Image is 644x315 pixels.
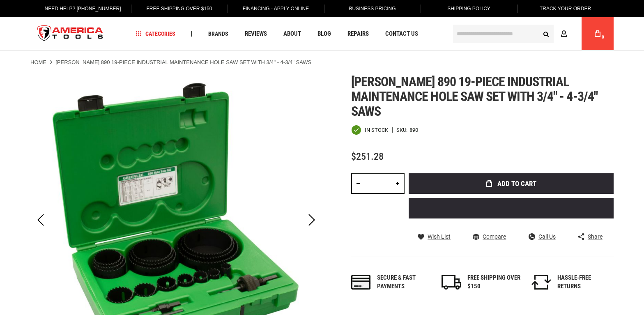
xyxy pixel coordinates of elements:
[588,234,603,239] span: Share
[283,31,301,37] span: About
[30,18,110,49] a: store logo
[30,18,110,49] img: America Tools
[241,28,271,39] a: Reviews
[314,28,335,39] a: Blog
[557,274,611,291] div: HASSLE-FREE RETURNS
[245,31,267,37] span: Reviews
[208,31,228,37] span: Brands
[529,233,556,240] a: Call Us
[382,28,422,39] a: Contact Us
[590,17,605,50] a: 0
[351,151,384,162] span: $251.28
[136,31,175,37] span: Categories
[385,31,418,37] span: Contact Us
[418,233,451,240] a: Wish List
[205,28,232,39] a: Brands
[55,59,311,65] strong: [PERSON_NAME] 890 19-PIECE INDUSTRIAL MAINTENANCE HOLE SAW SET WITH 3/4" - 4-3/4" SAWS
[531,275,551,290] img: returns
[483,234,506,239] span: Compare
[409,173,614,194] button: Add to Cart
[428,234,451,239] span: Wish List
[30,59,46,66] a: Home
[351,275,371,290] img: payments
[538,234,556,239] span: Call Us
[351,74,598,119] span: [PERSON_NAME] 890 19-piece industrial maintenance hole saw set with 3/4" - 4-3/4" saws
[497,180,536,187] span: Add to Cart
[409,127,418,133] div: 890
[377,274,430,291] div: Secure & fast payments
[280,28,305,39] a: About
[538,26,554,41] button: Search
[344,28,373,39] a: Repairs
[365,127,388,133] span: In stock
[396,127,409,133] strong: SKU
[473,233,506,240] a: Compare
[317,31,331,37] span: Blog
[132,28,179,39] a: Categories
[347,31,369,37] span: Repairs
[602,35,604,39] span: 0
[447,6,490,11] span: Shipping Policy
[442,275,461,290] img: shipping
[467,274,521,291] div: FREE SHIPPING OVER $150
[351,125,388,135] div: Availability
